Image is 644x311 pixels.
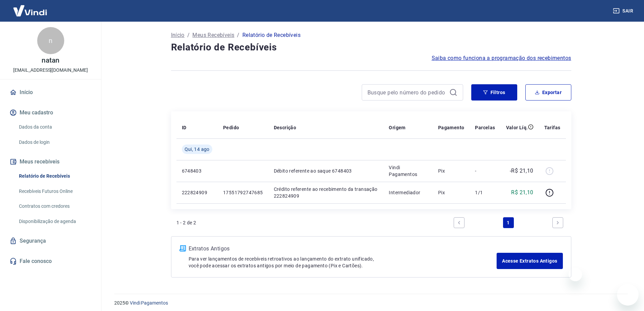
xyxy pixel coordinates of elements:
[510,167,533,175] p: -R$ 21,10
[438,168,464,174] p: Pix
[471,84,517,101] button: Filtros
[274,124,296,131] p: Descrição
[612,5,636,17] button: Sair
[438,124,464,131] p: Pagamento
[8,85,93,100] a: Início
[454,217,464,228] a: Previous page
[552,217,563,228] a: Next page
[192,31,234,39] a: Meus Recebíveis
[171,41,571,54] h4: Relatório de Recebíveis
[130,300,168,306] a: Vindi Pagamentos
[182,124,187,131] p: ID
[8,254,93,269] a: Fale conosco
[511,188,533,197] p: R$ 21,10
[525,84,571,101] button: Exportar
[475,124,495,131] p: Parcelas
[438,189,464,196] p: Pix
[182,168,212,174] p: 6748403
[16,169,93,183] a: Relatório de Recebíveis
[389,164,427,178] p: Vindi Pagamentos
[389,189,427,196] p: Intermediador
[13,67,88,74] p: [EMAIL_ADDRESS][DOMAIN_NAME]
[189,256,497,269] p: Para ver lançamentos de recebíveis retroativos ao lançamento do extrato unificado, você pode aces...
[237,31,239,39] p: /
[544,124,560,131] p: Tarifas
[180,245,186,251] img: ícone
[187,31,190,39] p: /
[114,299,628,307] p: 2025 ©
[16,215,93,228] a: Disponibilização de agenda
[37,27,64,54] div: n
[432,54,571,62] a: Saiba como funciona a programação dos recebimentos
[176,219,196,226] p: 1 - 2 de 2
[451,215,566,231] ul: Pagination
[223,189,263,196] p: 17551792747685
[274,186,378,199] p: Crédito referente ao recebimento da transação 222824909
[274,168,378,174] p: Débito referente ao saque 6748403
[506,124,528,131] p: Valor Líq.
[497,253,563,269] a: Acesse Extratos Antigos
[8,0,52,21] img: Vindi
[475,189,495,196] p: 1/1
[189,245,497,253] p: Extratos Antigos
[389,124,405,131] p: Origem
[182,189,212,196] p: 222824909
[16,199,93,213] a: Contratos com credores
[185,146,210,153] span: Qui, 14 ago
[242,31,301,39] p: Relatório de Recebíveis
[617,284,639,306] iframe: Botão para abrir a janela de mensagens
[16,184,93,198] a: Recebíveis Futuros Online
[8,105,93,120] button: Meu cadastro
[569,268,582,281] iframe: Fechar mensagem
[8,234,93,248] a: Segurança
[223,124,239,131] p: Pedido
[42,57,59,64] p: natan
[475,168,495,174] p: -
[171,31,185,39] a: Início
[16,120,93,134] a: Dados da conta
[367,87,447,97] input: Busque pelo número do pedido
[503,217,514,228] a: Page 1 is your current page
[16,135,93,149] a: Dados de login
[8,154,93,169] button: Meus recebíveis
